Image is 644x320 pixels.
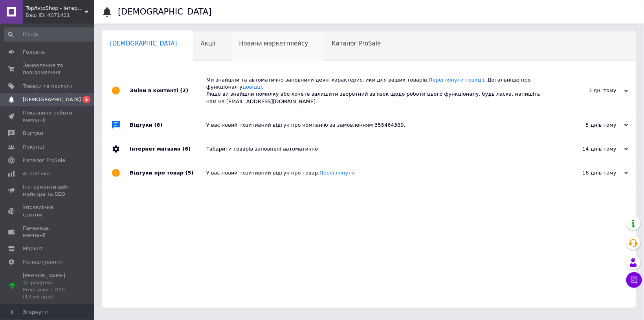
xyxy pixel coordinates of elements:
button: Чат з покупцем [626,272,642,288]
div: Відгуки про товар [130,161,206,185]
span: Новини маркетплейсу [239,40,308,47]
span: (6) [154,122,163,128]
a: Переглянути [319,170,354,176]
span: Показники роботи компанії [23,109,73,124]
span: [PERSON_NAME] та рахунки [23,272,73,301]
div: У вас новий позитивний відгук про товар. [206,169,550,176]
div: 16 днів тому [550,169,628,176]
span: Інструменти веб-майстра та SEO [23,184,73,198]
div: 3 дні тому [550,87,628,94]
span: Замовлення та повідомлення [23,62,73,76]
span: Гаманець компанії [23,225,73,239]
a: Переглянути позиції [429,77,484,83]
div: У вас новий позитивний відгук про компанію за замовленням 355464389. [206,122,550,129]
span: (5) [185,170,194,176]
div: Ми знайшли та автоматично заповнили деякі характеристики для ваших товарів. . Детальніше про функ... [206,76,550,105]
span: Маркет [23,245,43,252]
div: 5 днів тому [550,122,628,129]
input: Пошук [4,27,98,42]
div: Габарити товарів заповнені автоматично [206,145,550,153]
span: Відгуки [23,130,43,137]
div: 14 днів тому [550,145,628,153]
div: Зміни в контенті [130,69,206,113]
span: TopAvtoShop - Інтернет-магазин автоаксесуарів [26,5,84,12]
a: довідці [242,84,262,90]
span: Налаштування [23,258,63,265]
span: Товари та послуги [23,83,73,90]
span: Головна [23,49,45,56]
div: Ваш ID: 4071411 [26,12,94,19]
span: (2) [180,87,188,93]
span: Каталог ProSale [332,40,381,47]
span: (6) [182,146,191,152]
span: Аналітика [23,170,50,177]
span: [DEMOGRAPHIC_DATA] [110,40,177,47]
span: Покупці [23,144,44,151]
div: Відгуки [130,113,206,137]
div: Prom мікс 1 000 (13 місяців) [23,286,73,300]
span: Каталог ProSale [23,157,65,164]
div: Інтернет магазин [130,137,206,161]
span: 1 [83,96,90,103]
span: Акції [201,40,216,47]
h1: [DEMOGRAPHIC_DATA] [118,7,212,16]
span: [DEMOGRAPHIC_DATA] [23,96,81,103]
span: Управління сайтом [23,204,73,218]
